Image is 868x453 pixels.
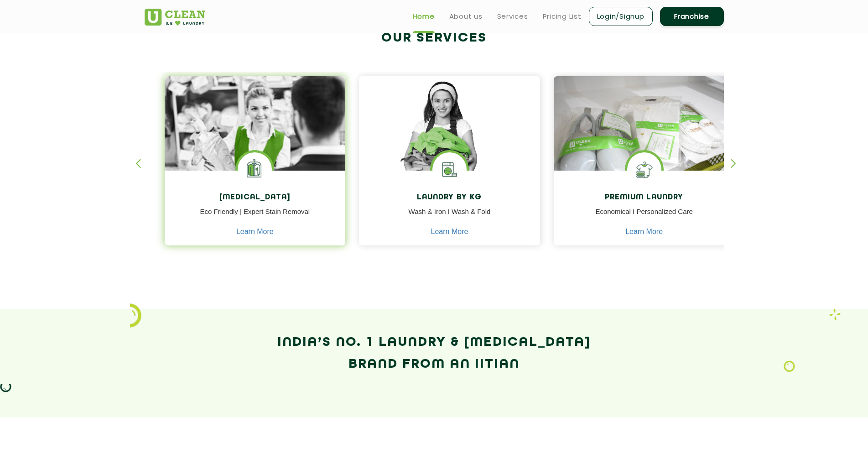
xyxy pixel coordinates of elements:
[660,7,724,26] a: Franchise
[145,9,205,26] img: UClean Laundry and Dry Cleaning
[829,309,841,320] img: Laundry wash and iron
[366,207,533,227] p: Wash & Iron I Wash & Fold
[172,193,339,202] h4: [MEDICAL_DATA]
[413,11,435,22] a: Home
[145,31,724,46] h2: Our Services
[359,76,540,197] img: a girl with laundry basket
[561,193,728,202] h4: Premium Laundry
[561,207,728,227] p: Economical I Personalized Care
[165,76,346,222] img: Drycleaners near me
[625,228,663,236] a: Learn More
[172,207,339,227] p: Eco Friendly | Expert Stain Removal
[432,152,467,187] img: laundry washing machine
[236,228,274,236] a: Learn More
[543,11,582,22] a: Pricing List
[238,152,272,187] img: Laundry Services near me
[627,152,661,187] img: Shoes Cleaning
[366,193,533,202] h4: Laundry by Kg
[589,7,653,26] a: Login/Signup
[130,303,141,327] img: icon_2.png
[431,228,468,236] a: Learn More
[449,11,483,22] a: About us
[554,76,735,197] img: laundry done shoes and clothes
[784,360,795,372] img: Laundry
[145,332,724,375] h2: India’s No. 1 Laundry & [MEDICAL_DATA] Brand from an IITian
[497,11,528,22] a: Services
